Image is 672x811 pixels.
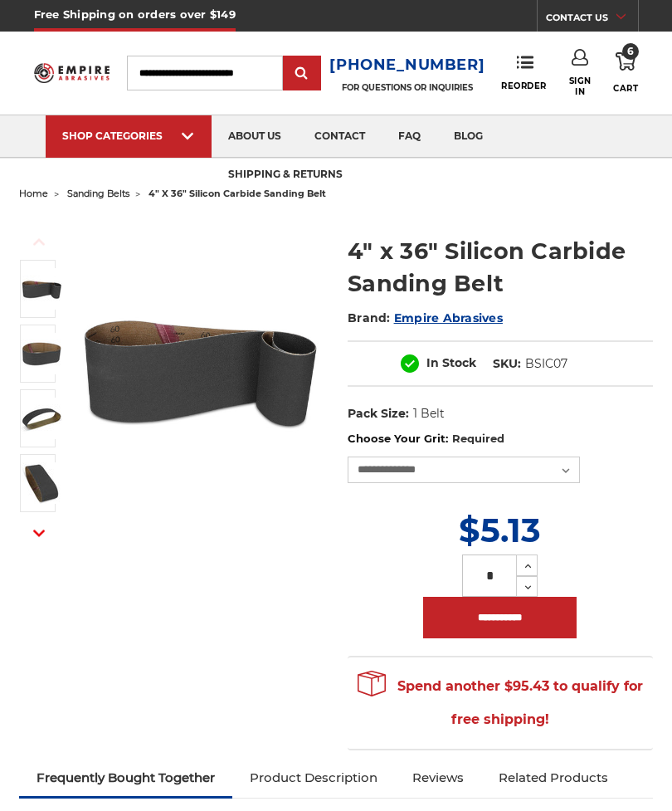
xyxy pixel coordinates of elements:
[62,129,195,142] div: SHOP CATEGORIES
[348,431,653,447] label: Choose Your Grit:
[622,43,639,60] span: 6
[546,8,638,32] a: CONTACT US
[21,268,62,310] img: 4" x 36" Silicon Carbide File Belt
[437,115,499,158] a: blog
[34,58,110,88] img: Empire Abrasives
[395,760,481,796] a: Reviews
[329,53,485,77] a: [PHONE_NUMBER]
[493,355,521,373] dt: SKU:
[19,188,48,199] a: home
[21,333,62,374] img: 4" x 36" Silicon Carbide Sanding Belt
[232,760,395,796] a: Product Description
[67,188,129,199] a: sanding belts
[501,81,547,91] span: Reorder
[452,432,504,445] small: Required
[212,154,359,197] a: shipping & returns
[413,405,445,423] dd: 1 Belt
[348,235,653,300] h1: 4" x 36" Silicon Carbide Sanding Belt
[382,115,437,158] a: faq
[613,49,638,96] a: 6 Cart
[19,760,232,796] a: Frequently Bought Together
[75,245,324,494] img: 4" x 36" Silicon Carbide File Belt
[21,398,62,439] img: 4" x 36" Sanding Belt SC
[298,115,382,158] a: contact
[19,515,59,551] button: Next
[329,82,485,93] p: FOR QUESTIONS OR INQUIRIES
[149,188,326,199] span: 4" x 36" silicon carbide sanding belt
[426,355,476,370] span: In Stock
[21,462,62,504] img: 4" x 36" - Silicon Carbide Sanding Belt
[501,55,547,90] a: Reorder
[459,510,541,550] span: $5.13
[348,405,409,423] dt: Pack Size:
[394,310,503,325] a: Empire Abrasives
[212,115,298,158] a: about us
[613,83,638,94] span: Cart
[19,224,59,260] button: Previous
[348,310,391,325] span: Brand:
[569,76,592,97] span: Sign In
[481,760,626,796] a: Related Products
[525,355,567,373] dd: BSIC07
[358,678,643,727] span: Spend another $95.43 to qualify for free shipping!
